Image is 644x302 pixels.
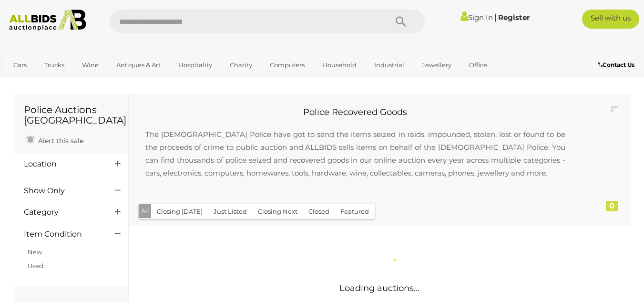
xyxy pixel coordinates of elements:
[7,57,33,73] a: Cars
[136,108,575,117] h2: Police Recovered Goods
[136,118,575,189] p: The [DEMOGRAPHIC_DATA] Police have got to send the items seized in raids, impounded, stolen, lost...
[28,262,43,270] a: Used
[582,10,639,29] a: Sell with us
[24,230,101,239] h4: Item Condition
[303,204,335,219] button: Closed
[494,12,497,22] span: |
[498,13,530,22] a: Register
[377,10,425,33] button: Search
[208,204,253,219] button: Just Listed
[110,57,167,73] a: Antiques & Art
[76,57,105,73] a: Wine
[368,57,410,73] a: Industrial
[139,204,152,218] button: All
[28,248,42,256] a: New
[24,208,101,217] h4: Category
[339,283,419,293] span: Loading auctions...
[24,187,101,195] h4: Show Only
[36,136,83,145] span: Alert this sale
[335,204,375,219] button: Featured
[252,204,303,219] button: Closing Next
[463,57,493,73] a: Office
[151,204,208,219] button: Closing [DATE]
[460,13,493,22] a: Sign In
[44,73,124,89] a: [GEOGRAPHIC_DATA]
[24,133,86,147] a: Alert this sale
[24,104,119,125] h1: Police Auctions [GEOGRAPHIC_DATA]
[416,57,458,73] a: Jewellery
[24,160,101,168] h4: Location
[606,201,618,211] div: 0
[264,57,311,73] a: Computers
[224,57,258,73] a: Charity
[598,61,634,68] b: Contact Us
[598,60,637,70] a: Contact Us
[7,73,39,89] a: Sports
[38,57,71,73] a: Trucks
[172,57,218,73] a: Hospitality
[5,10,91,31] img: Allbids.com.au
[316,57,363,73] a: Household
